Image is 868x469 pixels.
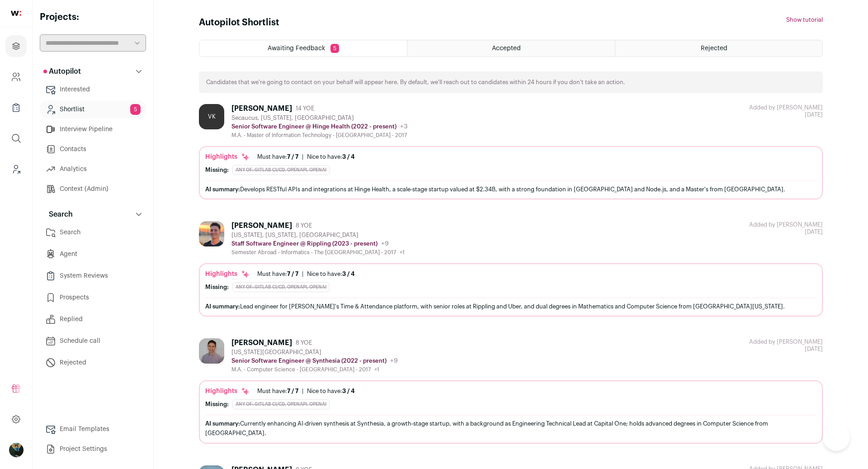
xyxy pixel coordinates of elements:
[307,388,355,395] div: Nice to have:
[407,40,614,57] a: Accepted
[40,180,146,198] a: Context (Admin)
[268,45,325,52] span: Awaiting Feedback
[205,166,229,174] div: Missing:
[40,100,146,118] a: Shortlist5
[400,123,408,130] span: +3
[205,152,250,161] div: Highlights
[40,420,146,438] a: Email Templates
[231,338,292,347] div: [PERSON_NAME]
[40,440,146,458] a: Project Settings
[257,153,298,161] div: Must have:
[231,349,398,356] div: [US_STATE][GEOGRAPHIC_DATA]
[231,104,292,113] div: [PERSON_NAME]
[231,240,377,247] p: Staff Software Engineer @ Rippling (2023 - present)
[232,282,330,292] div: Any of: GitLab CI/CD, OpenAPI, OpenAI
[342,271,355,277] span: 3 / 4
[205,302,816,311] div: Lead engineer for [PERSON_NAME]'s Time & Attendance platform, with senior roles at Rippling and U...
[786,16,823,24] button: Show tutorial
[199,104,224,129] div: VK
[199,338,224,364] img: 0907ab189218a26310ef3f615e74f069da3b4ebeb26d75a1ae5335ba247d8a4b
[40,289,146,307] a: Prospects
[823,424,850,451] iframe: Help Scout Beacon - Open
[257,388,298,395] div: Must have:
[5,35,27,57] a: Projects
[205,270,250,279] div: Highlights
[257,388,355,395] ul: |
[231,132,408,139] div: M.A. - Master of Information Technology - [GEOGRAPHIC_DATA] - 2017
[296,222,312,229] span: 8 YOE
[205,303,240,309] span: AI summary:
[257,270,355,278] ul: |
[287,154,298,160] span: 7 / 7
[40,11,146,24] h2: Projects:
[40,223,146,242] a: Search
[701,45,727,52] span: Rejected
[231,357,387,365] p: Senior Software Engineer @ Synthesia (2022 - present)
[307,270,355,278] div: Nice to have:
[40,332,146,350] a: Schedule call
[130,104,141,115] span: 5
[43,209,73,220] p: Search
[232,165,330,175] div: Any of: GitLab CI/CD, OpenAPI, OpenAI
[342,154,355,160] span: 3 / 4
[257,153,355,161] ul: |
[205,421,240,426] span: AI summary:
[205,185,816,194] div: Develops RESTful APIs and integrations at Hinge Health, a scale-stage startup valued at $2.34B, w...
[231,221,292,230] div: [PERSON_NAME]
[205,419,816,438] div: Currently enhancing AI-driven synthesis at Synthesia, a growth-stage startup, with a background a...
[749,104,823,118] div: [DATE]
[43,66,81,77] p: Autopilot
[749,104,823,111] div: Added by [PERSON_NAME]
[374,367,379,372] span: +1
[749,221,823,236] div: [DATE]
[40,267,146,285] a: System Reviews
[5,66,27,88] a: Company and ATS Settings
[231,366,398,373] div: M.A. - Computer Science - [GEOGRAPHIC_DATA] - 2017
[231,123,396,130] p: Senior Software Engineer @ Hinge Health (2022 - present)
[5,97,27,118] a: Company Lists
[257,270,298,278] div: Must have:
[205,284,229,291] div: Missing:
[199,221,224,246] img: f405f325426d29f64ce4b8f1b21346f3529fbf27f3f60b2743b9deec2fe33998.jpg
[40,310,146,328] a: Replied
[199,71,823,93] div: Candidates that we're going to contact on your behalf will appear here. By default, we'll reach o...
[296,339,312,346] span: 8 YOE
[287,271,298,277] span: 7 / 7
[205,186,240,192] span: AI summary:
[40,245,146,263] a: Agent
[232,399,330,409] div: Any of: GitLab CI/CD, OpenAPI, OpenAI
[749,338,823,346] div: Added by [PERSON_NAME]
[749,221,823,228] div: Added by [PERSON_NAME]
[342,388,355,394] span: 3 / 4
[199,104,823,199] a: VK [PERSON_NAME] 14 YOE Secaucus, [US_STATE], [GEOGRAPHIC_DATA] Senior Software Engineer @ Hinge ...
[231,249,405,256] div: Semester Abroad - Informatics - The [GEOGRAPHIC_DATA] - 2017
[11,11,21,16] img: wellfound-shorthand-0d5821cbd27db2630d0214b213865d53afaa358527fdda9d0ea32b1df1b89c2c.svg
[381,241,389,247] span: +9
[400,250,405,255] span: +1
[749,338,823,353] div: [DATE]
[40,205,146,223] button: Search
[205,387,250,396] div: Highlights
[199,221,823,317] a: [PERSON_NAME] 8 YOE [US_STATE], [US_STATE], [GEOGRAPHIC_DATA] Staff Software Engineer @ Rippling ...
[287,388,298,394] span: 7 / 7
[296,105,314,112] span: 14 YOE
[615,40,822,57] a: Rejected
[330,44,339,53] span: 5
[205,401,229,408] div: Missing:
[390,358,398,364] span: +9
[40,160,146,178] a: Analytics
[9,443,24,457] img: 12031951-medium_jpg
[231,114,408,122] div: Secaucus, [US_STATE], [GEOGRAPHIC_DATA]
[9,443,24,457] button: Open dropdown
[40,81,146,99] a: Interested
[307,153,355,161] div: Nice to have:
[40,62,146,81] button: Autopilot
[40,140,146,158] a: Contacts
[231,232,405,239] div: [US_STATE], [US_STATE], [GEOGRAPHIC_DATA]
[5,158,27,180] a: Leads (Backoffice)
[40,120,146,138] a: Interview Pipeline
[492,45,521,52] span: Accepted
[199,16,279,29] h1: Autopilot Shortlist
[40,354,146,372] a: Rejected
[199,338,823,443] a: [PERSON_NAME] 8 YOE [US_STATE][GEOGRAPHIC_DATA] Senior Software Engineer @ Synthesia (2022 - pres...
